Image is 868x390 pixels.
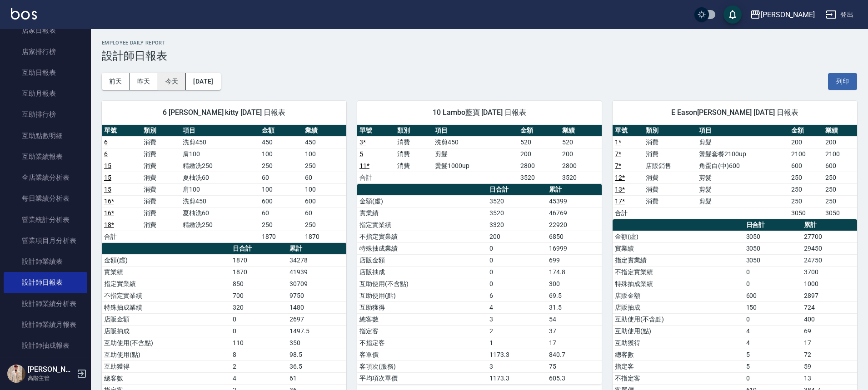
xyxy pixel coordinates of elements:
[802,325,857,337] td: 69
[560,160,602,172] td: 2800
[287,278,346,290] td: 30709
[613,231,744,242] td: 金額(虛)
[802,231,857,242] td: 27700
[104,162,111,169] a: 15
[113,108,335,117] span: 6 [PERSON_NAME] kitty [DATE] 日報表
[433,136,518,148] td: 洗剪450
[487,231,547,242] td: 200
[802,219,857,231] th: 累計
[102,313,230,325] td: 店販金額
[644,148,697,160] td: 消費
[547,290,602,301] td: 69.5
[102,49,857,62] h3: 設計師日報表
[102,360,230,372] td: 互助獲得
[547,360,602,372] td: 75
[487,266,547,278] td: 0
[487,372,547,384] td: 1173.3
[613,278,744,290] td: 特殊抽成業績
[744,266,802,278] td: 0
[4,335,87,356] a: 設計師抽成報表
[802,372,857,384] td: 13
[287,313,346,325] td: 2697
[487,349,547,360] td: 1173.3
[560,136,602,148] td: 520
[395,160,433,172] td: 消費
[357,301,487,313] td: 互助獲得
[487,290,547,301] td: 6
[487,242,547,254] td: 0
[802,337,857,349] td: 17
[744,290,802,301] td: 600
[487,184,547,196] th: 日合計
[104,186,111,193] a: 15
[746,5,818,24] button: [PERSON_NAME]
[287,372,346,384] td: 61
[4,251,87,272] a: 設計師業績表
[287,325,346,337] td: 1497.5
[613,125,644,137] th: 單號
[102,254,230,266] td: 金額(虛)
[141,195,181,207] td: 消費
[547,219,602,231] td: 22920
[789,183,823,195] td: 250
[487,301,547,313] td: 4
[487,325,547,337] td: 2
[789,136,823,148] td: 200
[487,219,547,231] td: 3320
[357,349,487,360] td: 客單價
[487,195,547,207] td: 3520
[547,231,602,242] td: 6850
[259,195,303,207] td: 600
[230,266,287,278] td: 1870
[744,337,802,349] td: 4
[230,254,287,266] td: 1870
[180,207,259,219] td: 夏柚洗60
[259,160,303,172] td: 250
[4,230,87,251] a: 營業項目月分析表
[102,40,857,46] h2: Employee Daily Report
[547,325,602,337] td: 37
[761,9,815,20] div: [PERSON_NAME]
[802,278,857,290] td: 1000
[823,136,857,148] td: 200
[613,349,744,360] td: 總客數
[697,125,789,137] th: 項目
[303,172,346,183] td: 60
[644,172,697,183] td: 消費
[547,349,602,360] td: 840.7
[547,313,602,325] td: 54
[359,150,363,158] a: 5
[357,325,487,337] td: 指定客
[4,188,87,209] a: 每日業績分析表
[4,104,87,125] a: 互助排行榜
[230,278,287,290] td: 850
[141,148,181,160] td: 消費
[697,148,789,160] td: 燙髮套餐2100up
[102,349,230,360] td: 互助使用(點)
[230,349,287,360] td: 8
[180,148,259,160] td: 肩100
[357,184,602,385] table: a dense table
[7,365,25,383] img: Person
[789,207,823,219] td: 3050
[823,195,857,207] td: 250
[357,313,487,325] td: 總客數
[102,231,141,242] td: 合計
[357,125,602,184] table: a dense table
[395,148,433,160] td: 消費
[104,150,108,158] a: 6
[518,172,560,183] td: 3520
[547,301,602,313] td: 31.5
[433,148,518,160] td: 剪髮
[697,136,789,148] td: 剪髮
[303,219,346,231] td: 250
[104,174,111,181] a: 15
[102,337,230,349] td: 互助使用(不含點)
[613,301,744,313] td: 店販抽成
[697,160,789,172] td: 角蛋白(中)600
[357,195,487,207] td: 金額(虛)
[644,183,697,195] td: 消費
[518,136,560,148] td: 520
[744,349,802,360] td: 5
[180,160,259,172] td: 精緻洗250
